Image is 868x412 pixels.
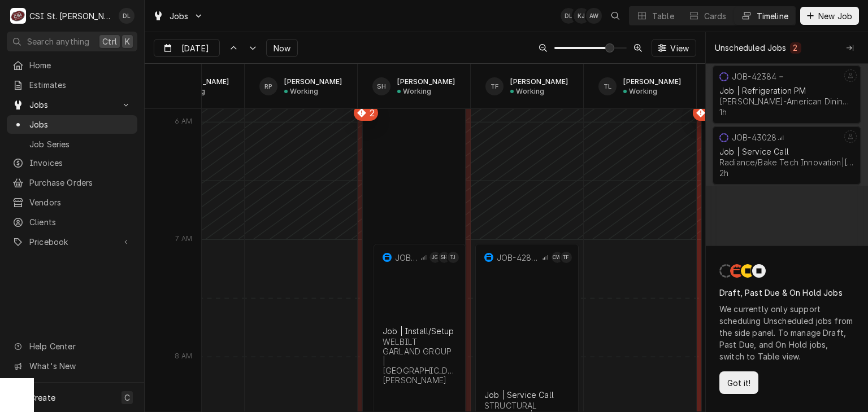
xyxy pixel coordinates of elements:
[29,196,132,208] span: Vendors
[841,39,859,57] button: Collapse Unscheduled Jobs
[732,72,776,81] div: JOB-42384
[629,87,657,95] div: Working
[284,77,342,86] div: [PERSON_NAME]
[485,77,504,95] div: Thomas Fonte's Avatar
[510,77,568,86] div: [PERSON_NAME]
[732,133,776,142] div: JOB-43028
[623,77,681,86] div: [PERSON_NAME]
[800,7,859,25] button: New Job
[561,252,572,263] div: TF
[429,252,441,263] div: JG
[29,138,132,150] span: Job Series
[7,173,137,192] a: Purchase Orders
[706,64,868,412] div: normal
[552,252,563,263] div: Courtney Wiliford's Avatar
[7,154,137,172] a: Invoices
[7,193,137,212] a: Vendors
[29,393,55,402] span: Create
[170,234,198,247] div: 7 AM
[586,8,602,24] div: Alexandria Wilp's Avatar
[372,77,390,95] div: SH
[259,77,277,95] div: RP
[169,117,198,129] div: 6 AM
[516,87,544,95] div: Working
[372,77,390,95] div: Steve Heppermann's Avatar
[719,97,854,106] div: [PERSON_NAME]-American Dining Creations | [PERSON_NAME] [PERSON_NAME], 63119
[484,390,570,400] div: Job | Service Call
[561,8,576,24] div: David Lindsey's Avatar
[29,340,131,352] span: Help Center
[439,252,450,263] div: Steve Heppermann's Avatar
[119,8,134,24] div: David Lindsey's Avatar
[719,86,854,95] div: Job | Refrigeration PM
[125,36,130,47] span: K
[27,36,89,47] span: Search anything
[719,303,854,362] div: We currently only support scheduling Unscheduled jobs from the side panel. To manage Draft, Past ...
[715,42,787,54] div: Unscheduled Jobs
[290,87,318,95] div: Working
[29,99,115,111] span: Jobs
[29,59,132,71] span: Home
[7,32,137,51] button: Search anythingCtrlK
[606,7,624,25] button: Open search
[169,352,198,364] div: 8 AM
[7,233,137,251] a: Go to Pricebook
[7,115,137,134] a: Jobs
[816,10,854,22] span: New Job
[439,252,450,263] div: SH
[704,10,727,22] div: Cards
[102,36,117,47] span: Ctrl
[29,360,131,372] span: What's New
[29,216,132,228] span: Clients
[719,147,854,156] div: Job | Service Call
[719,287,854,299] div: Draft, Past Due & On Hold Jobs
[29,79,132,91] span: Estimates
[497,253,541,262] div: JOB-42806
[7,337,137,356] a: Go to Help Center
[719,107,727,117] div: 1h
[561,252,572,263] div: Thomas Fonte's Avatar
[757,10,788,22] div: Timeline
[7,213,137,231] a: Clients
[725,377,753,389] span: Got it!
[719,168,728,178] div: 2h
[170,10,189,22] span: Jobs
[395,253,420,262] div: JOB-42489
[598,77,617,95] div: Tom Lembke's Avatar
[7,95,137,114] a: Go to Jobs
[145,64,201,109] div: SPACE for context menu
[29,10,112,22] div: CSI St. [PERSON_NAME]
[561,8,576,24] div: DL
[29,119,132,130] span: Jobs
[552,252,563,263] div: CW
[383,337,457,385] div: WELBILT GARLAND GROUP | [GEOGRAPHIC_DATA][PERSON_NAME]
[266,39,298,57] button: Now
[652,39,696,57] button: View
[271,42,293,54] span: Now
[148,7,208,25] a: Go to Jobs
[448,252,459,263] div: TJ
[7,56,137,74] a: Home
[10,8,26,24] div: C
[397,77,455,86] div: [PERSON_NAME]
[485,77,504,95] div: TF
[586,8,602,24] div: AW
[119,8,134,24] div: DL
[792,42,799,54] div: 2
[719,157,854,167] div: Radiance/Bake Tech Innovation | [GEOGRAPHIC_DATA]
[448,252,459,263] div: Trevor Johnson's Avatar
[574,8,589,24] div: Ken Jiricek's Avatar
[154,39,220,57] button: [DATE]
[383,326,457,336] div: Job | Install/Setup
[652,10,674,22] div: Table
[7,76,137,94] a: Estimates
[574,8,589,24] div: KJ
[429,252,441,263] div: Jeff George's Avatar
[29,157,132,169] span: Invoices
[29,236,115,248] span: Pricebook
[403,87,431,95] div: Working
[598,77,617,95] div: TL
[668,42,691,54] span: View
[10,8,26,24] div: CSI St. Louis's Avatar
[259,77,277,95] div: Ryan Potts's Avatar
